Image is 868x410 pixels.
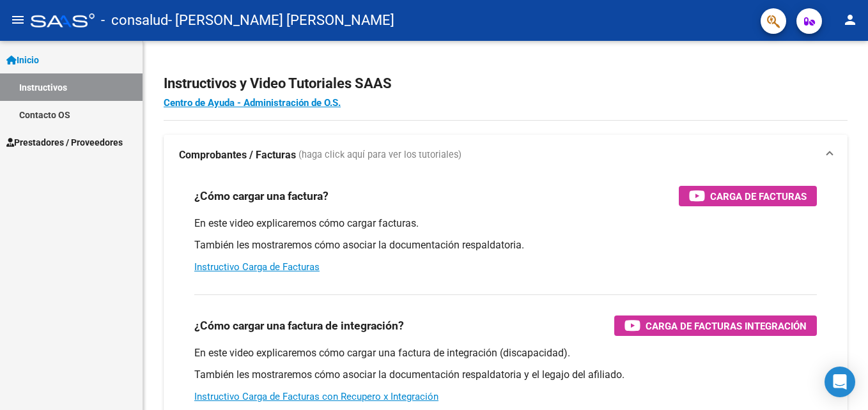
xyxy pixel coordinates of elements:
[10,12,26,27] mat-icon: menu
[194,187,329,205] h3: ¿Cómo cargar una factura?
[710,188,807,204] span: Carga de Facturas
[194,238,817,252] p: También les mostraremos cómo asociar la documentación respaldatoria.
[101,6,168,34] span: - consalud
[194,317,404,335] h3: ¿Cómo cargar una factura de integración?
[646,318,807,334] span: Carga de Facturas Integración
[825,367,855,397] div: Open Intercom Messenger
[194,391,438,402] a: Instructivo Carga de Facturas con Recupero x Integración
[194,346,817,360] p: En este video explicaremos cómo cargar una factura de integración (discapacidad).
[164,72,848,96] h2: Instructivos y Video Tutoriales SAAS
[194,261,320,273] a: Instructivo Carga de Facturas
[164,135,848,176] mat-expansion-panel-header: Comprobantes / Facturas (haga click aquí para ver los tutoriales)
[6,135,123,149] span: Prestadores / Proveedores
[842,12,858,27] mat-icon: person
[614,315,817,336] button: Carga de Facturas Integración
[168,6,394,34] span: - [PERSON_NAME] [PERSON_NAME]
[6,53,39,67] span: Inicio
[679,186,817,206] button: Carga de Facturas
[179,148,296,162] strong: Comprobantes / Facturas
[298,148,461,162] span: (haga click aquí para ver los tutoriales)
[194,216,817,231] p: En este video explicaremos cómo cargar facturas.
[164,97,341,109] a: Centro de Ayuda - Administración de O.S.
[194,368,817,382] p: También les mostraremos cómo asociar la documentación respaldatoria y el legajo del afiliado.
